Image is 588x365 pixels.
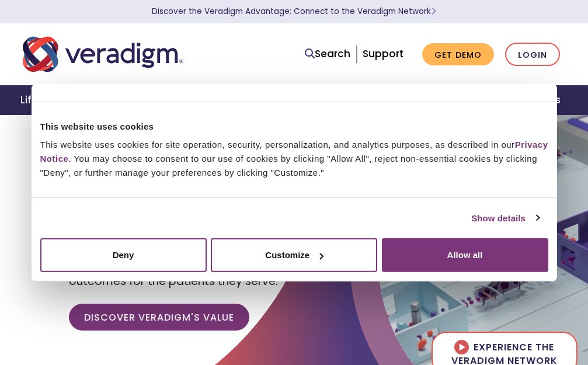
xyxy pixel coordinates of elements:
[422,43,494,66] a: Get Demo
[505,43,560,67] a: Login
[305,46,350,62] a: Search
[69,304,249,331] a: Discover Veradigm's Value
[13,85,96,115] a: Life Sciences
[431,6,436,17] span: Learn More
[40,138,548,180] div: This website uses cookies for site operation, security, personalization, and analytics purposes, ...
[382,238,548,272] button: Allow all
[40,119,548,133] div: This website uses cookies
[363,47,403,61] a: Support
[23,35,183,74] img: Veradigm logo
[152,6,436,17] a: Discover the Veradigm Advantage: Connect to the Veradigm NetworkLearn More
[69,223,278,289] span: Empowering our clients with trusted data, insights, and solutions to help reduce costs and improv...
[211,238,377,272] button: Customize
[40,238,207,272] button: Deny
[40,140,548,164] a: Privacy Notice
[471,211,539,225] a: Show details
